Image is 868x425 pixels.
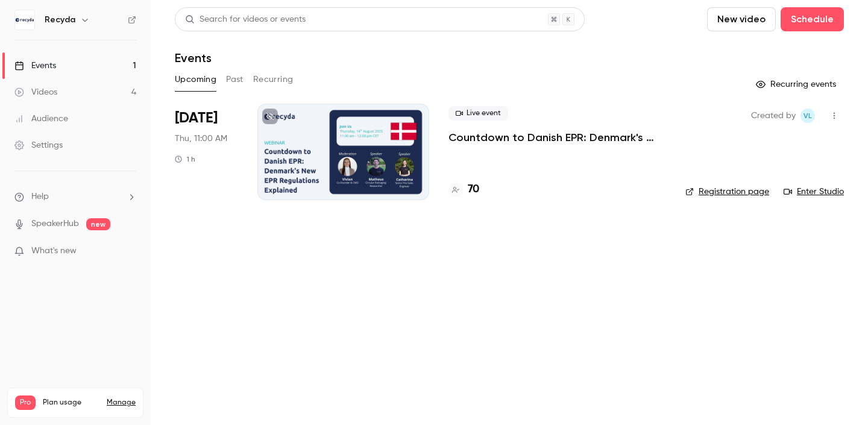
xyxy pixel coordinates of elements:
[468,181,479,198] h4: 70
[31,190,49,203] span: Help
[448,106,508,121] span: Live event
[448,181,479,198] a: 70
[175,104,238,200] div: Aug 14 Thu, 11:00 AM (Europe/Berlin)
[750,75,844,94] button: Recurring events
[804,109,812,123] span: VL
[685,186,769,198] a: Registration page
[86,218,110,230] span: new
[751,109,796,123] span: Created by
[107,398,136,408] a: Manage
[800,109,815,123] span: Vivian Loftin
[14,113,68,125] div: Audience
[14,139,63,151] div: Settings
[43,398,99,408] span: Plan usage
[781,7,844,31] button: Schedule
[448,130,666,145] a: Countdown to Danish EPR: Denmark's New EPR Regulations Explained
[14,190,136,203] li: help-dropdown-opener
[185,13,306,26] div: Search for videos or events
[14,86,57,98] div: Videos
[31,218,79,230] a: SpeakerHub
[707,7,776,31] button: New video
[45,14,75,26] h6: Recyda
[175,154,195,164] div: 1 h
[14,60,56,72] div: Events
[15,10,34,30] img: Recyda
[15,395,36,410] span: Pro
[175,109,218,128] span: [DATE]
[31,245,77,257] span: What's new
[784,186,844,198] a: Enter Studio
[253,70,294,89] button: Recurring
[226,70,244,89] button: Past
[175,51,212,65] h1: Events
[175,133,227,145] span: Thu, 11:00 AM
[175,70,216,89] button: Upcoming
